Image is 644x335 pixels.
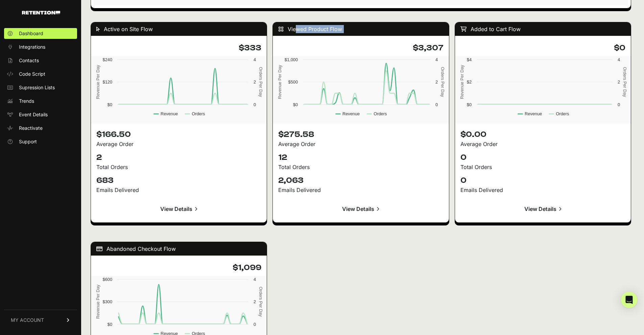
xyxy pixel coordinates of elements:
h4: $1,099 [96,262,261,273]
text: $0 [108,102,112,107]
a: Support [4,136,77,147]
a: Trends [4,96,77,106]
text: Orders Per Day [258,67,263,97]
text: 4 [254,277,256,282]
a: Code Script [4,69,77,79]
text: 4 [254,57,256,62]
text: Revenue [161,111,178,116]
text: Orders [374,111,387,116]
text: Revenue Per Day [95,284,100,319]
text: Revenue Per Day [95,65,100,99]
span: Reactivate [19,125,43,131]
span: Event Details [19,111,48,118]
p: $166.50 [96,129,261,140]
span: Support [19,138,37,145]
text: $240 [103,57,112,62]
text: Revenue Per Day [277,65,282,99]
text: 2 [254,299,256,304]
p: $0.00 [460,129,625,140]
div: Total Orders [278,163,443,171]
p: $275.58 [278,129,443,140]
span: Integrations [19,44,45,50]
h4: $3,307 [278,43,443,53]
text: $600 [103,277,112,282]
text: Revenue [342,111,360,116]
text: 2 [618,79,620,85]
text: Revenue [525,111,542,116]
p: 2,063 [278,175,443,186]
text: $0 [467,102,471,107]
text: 0 [435,102,438,107]
span: MY ACCOUNT [11,317,44,324]
a: Supression Lists [4,82,77,93]
div: Average Order [460,140,625,148]
text: $0 [293,102,298,107]
text: 0 [254,322,256,327]
text: $4 [467,57,471,62]
text: Orders Per Day [440,67,445,97]
p: 12 [278,152,443,163]
text: Orders [556,111,569,116]
a: Integrations [4,42,77,52]
div: Emails Delivered [278,186,443,194]
text: $500 [288,79,298,85]
text: 0 [254,102,256,107]
p: 2 [96,152,261,163]
a: Reactivate [4,123,77,134]
text: $120 [103,79,112,85]
span: Trends [19,98,34,104]
div: Active on Site Flow [91,22,267,36]
a: MY ACCOUNT [4,310,77,330]
div: Emails Delivered [96,186,261,194]
text: 0 [618,102,620,107]
span: Supression Lists [19,84,55,91]
img: Retention.com [22,11,60,15]
text: Orders Per Day [622,67,627,97]
p: 0 [460,152,625,163]
p: 683 [96,175,261,186]
h4: $333 [96,43,261,53]
a: Dashboard [4,28,77,39]
text: $1,000 [285,57,298,62]
a: View Details [460,201,625,217]
text: 4 [435,57,438,62]
div: Average Order [278,140,443,148]
div: Added to Cart Flow [455,22,631,36]
div: Abandoned Checkout Flow [91,242,267,256]
text: 2 [435,79,438,85]
p: 0 [460,175,625,186]
span: Dashboard [19,30,43,37]
a: Contacts [4,55,77,66]
text: Orders [192,111,205,116]
text: 2 [254,79,256,85]
text: $2 [467,79,471,85]
a: View Details [278,201,443,217]
a: Event Details [4,109,77,120]
div: Open Intercom Messenger [621,292,637,308]
text: $300 [103,299,112,304]
div: Viewed Product Flow [273,22,449,36]
a: View Details [96,201,261,217]
span: Code Script [19,71,45,77]
text: $0 [108,322,112,327]
text: Orders Per Day [258,287,263,317]
div: Total Orders [96,163,261,171]
div: Emails Delivered [460,186,625,194]
text: 4 [618,57,620,62]
div: Total Orders [460,163,625,171]
div: Average Order [96,140,261,148]
h4: $0 [460,43,625,53]
span: Contacts [19,57,39,64]
text: Revenue Per Day [459,65,464,99]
